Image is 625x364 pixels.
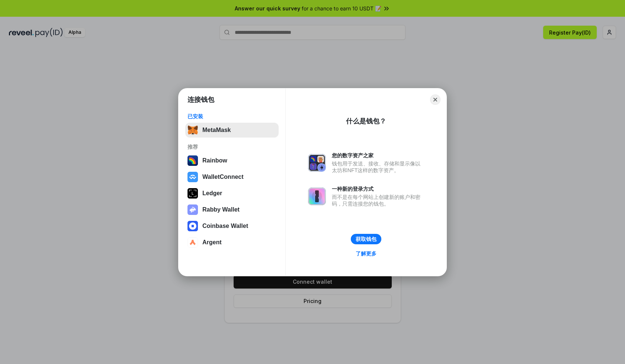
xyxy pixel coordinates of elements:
[351,234,381,244] button: 获取钱包
[185,235,279,250] button: Argent
[187,188,198,199] img: svg+xml,%3Csvg%20xmlns%3D%22http%3A%2F%2Fwww.w3.org%2F2000%2Fsvg%22%20width%3D%2228%22%20height%3...
[187,144,276,150] div: 推荐
[202,157,227,164] div: Rainbow
[202,206,240,213] div: Rabby Wallet
[332,194,424,207] div: 而不是在每个网站上创建新的账户和密码，只需连接您的钱包。
[308,154,326,172] img: svg+xml,%3Csvg%20xmlns%3D%22http%3A%2F%2Fwww.w3.org%2F2000%2Fsvg%22%20fill%3D%22none%22%20viewBox...
[187,204,198,215] img: svg+xml,%3Csvg%20xmlns%3D%22http%3A%2F%2Fwww.w3.org%2F2000%2Fsvg%22%20fill%3D%22none%22%20viewBox...
[187,237,198,248] img: svg+xml,%3Csvg%20width%3D%2228%22%20height%3D%2228%22%20viewBox%3D%220%200%2028%2028%22%20fill%3D...
[332,160,424,174] div: 钱包用于发送、接收、存储和显示像以太坊和NFT这样的数字资产。
[187,95,214,104] h1: 连接钱包
[185,186,279,201] button: Ledger
[202,223,248,229] div: Coinbase Wallet
[356,250,376,257] div: 了解更多
[185,123,279,138] button: MetaMask
[187,221,198,231] img: svg+xml,%3Csvg%20width%3D%2228%22%20height%3D%2228%22%20viewBox%3D%220%200%2028%2028%22%20fill%3D...
[202,127,231,133] div: MetaMask
[332,152,424,159] div: 您的数字资产之家
[187,113,276,120] div: 已安装
[185,170,279,184] button: WalletConnect
[351,249,381,258] a: 了解更多
[308,187,326,205] img: svg+xml,%3Csvg%20xmlns%3D%22http%3A%2F%2Fwww.w3.org%2F2000%2Fsvg%22%20fill%3D%22none%22%20viewBox...
[187,172,198,182] img: svg+xml,%3Csvg%20width%3D%2228%22%20height%3D%2228%22%20viewBox%3D%220%200%2028%2028%22%20fill%3D...
[430,94,440,105] button: Close
[356,236,376,242] div: 获取钱包
[187,125,198,135] img: svg+xml,%3Csvg%20fill%3D%22none%22%20height%3D%2233%22%20viewBox%3D%220%200%2035%2033%22%20width%...
[346,117,386,126] div: 什么是钱包？
[202,174,244,180] div: WalletConnect
[202,190,222,197] div: Ledger
[332,186,424,192] div: 一种新的登录方式
[187,155,198,166] img: svg+xml,%3Csvg%20width%3D%22120%22%20height%3D%22120%22%20viewBox%3D%220%200%20120%20120%22%20fil...
[185,219,279,233] button: Coinbase Wallet
[202,239,222,246] div: Argent
[185,153,279,168] button: Rainbow
[185,202,279,217] button: Rabby Wallet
